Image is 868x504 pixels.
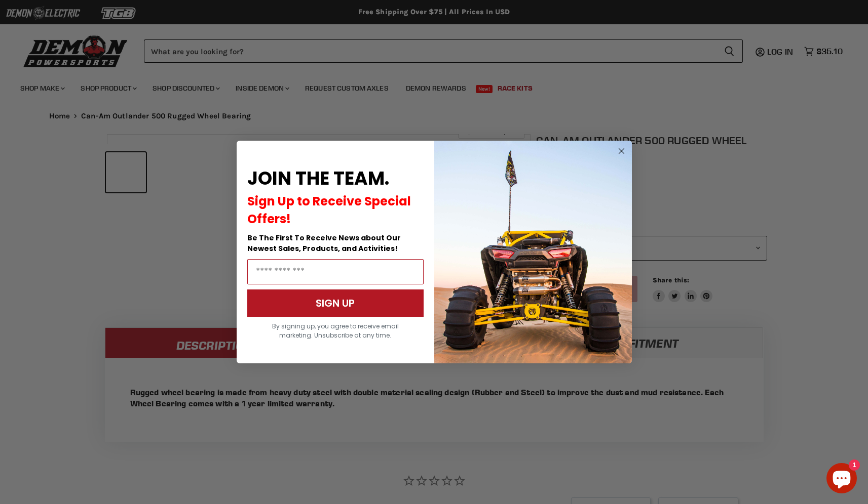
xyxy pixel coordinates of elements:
span: Be The First To Receive News about Our Newest Sales, Products, and Activities! [247,233,401,254]
inbox-online-store-chat: Shopify online store chat [823,463,860,496]
span: JOIN THE TEAM. [247,165,389,191]
span: By signing up, you agree to receive email marketing. Unsubscribe at any time. [272,322,399,340]
button: Close dialog [615,145,628,157]
img: a9095488-b6e7-41ba-879d-588abfab540b.jpeg [434,141,632,363]
input: Email Address [247,259,424,284]
span: Sign Up to Receive Special Offers! [247,193,411,227]
button: SIGN UP [247,289,424,317]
